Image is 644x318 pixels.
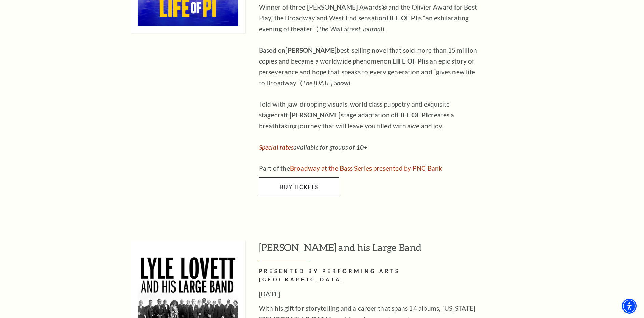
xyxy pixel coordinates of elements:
strong: [PERSON_NAME] [290,111,341,119]
strong: [PERSON_NAME] [285,46,337,54]
p: Part of the [259,163,481,174]
div: Accessibility Menu [622,299,637,314]
a: Buy Tickets [259,177,339,196]
em: The Wall Street Journal [318,25,382,33]
strong: LIFE OF PI [397,111,428,119]
em: available for groups of 10+ [259,143,367,151]
h3: [PERSON_NAME] and his Large Band [259,241,534,260]
p: Told with jaw-dropping visuals, world class puppetry and exquisite stagecraft, stage adaptation o... [259,99,481,132]
span: Buy Tickets [280,183,318,190]
a: Special rates [259,143,293,151]
h2: PRESENTED BY PERFORMING ARTS [GEOGRAPHIC_DATA] [259,267,481,284]
h3: [DATE] [259,289,481,300]
strong: LIFE OF PI [386,14,417,22]
strong: LIFE OF PI [393,57,424,65]
p: Based on best-selling novel that sold more than 15 million copies and became a worldwide phenomen... [259,45,481,88]
p: Winner of three [PERSON_NAME] Awards® and the Olivier Award for Best Play, the Broadway and West ... [259,2,481,34]
a: Broadway at the Bass Series presented by PNC Bank [290,164,442,172]
em: The [DATE] Show [302,79,348,87]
